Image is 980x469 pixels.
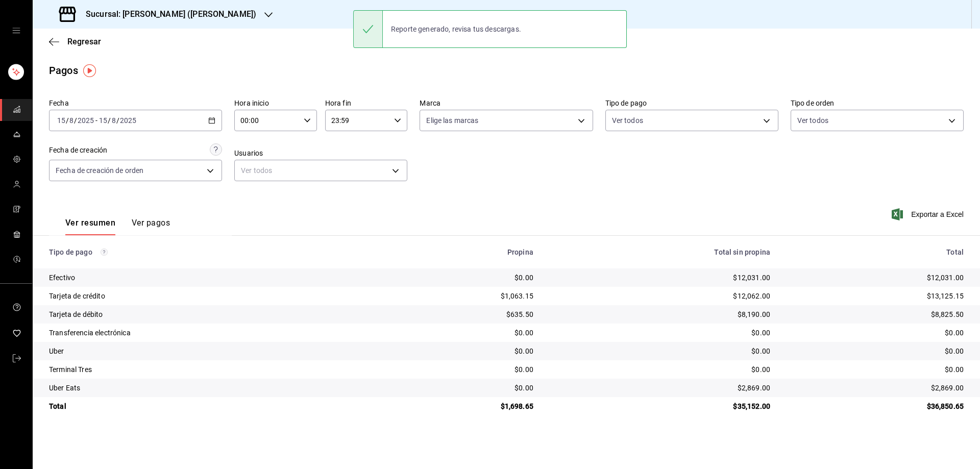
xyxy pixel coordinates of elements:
div: $0.00 [388,328,533,338]
div: $2,869.00 [787,383,964,393]
svg: Los pagos realizados con Pay y otras terminales son montos brutos. [101,249,108,256]
div: $0.00 [550,346,770,356]
button: Exportar a Excel [894,208,964,220]
div: Total [787,248,964,256]
div: $13,125.15 [787,291,964,301]
div: Pagos [49,63,78,78]
div: Terminal Tres [49,364,372,375]
button: Ver resumen [65,218,115,235]
label: Hora inicio [234,100,317,107]
div: $1,698.65 [388,401,533,411]
div: $35,152.00 [550,401,770,411]
div: Reporte generado, revisa tus descargas. [383,18,529,40]
div: $0.00 [550,328,770,338]
label: Tipo de orden [791,100,964,107]
span: Fecha de creación de orden [56,165,143,176]
div: Total sin propina [550,248,770,256]
img: Tooltip marker [83,64,96,77]
h3: Sucursal: [PERSON_NAME] ([PERSON_NAME]) [78,8,256,20]
div: Efectivo [49,273,372,283]
div: Propina [388,248,533,256]
div: $36,850.65 [787,401,964,411]
span: / [74,116,77,125]
label: Hora fin [325,100,408,107]
label: Tipo de pago [605,100,778,107]
span: Regresar [67,37,101,46]
input: -- [69,116,74,125]
div: Tarjeta de débito [49,309,372,319]
div: $1,063.15 [388,291,533,301]
div: navigation tabs [65,218,170,235]
div: $12,062.00 [550,291,770,301]
div: $0.00 [787,328,964,338]
div: Fecha de creación [49,145,107,156]
span: Ver todos [612,115,643,126]
input: ---- [77,116,94,125]
span: / [116,116,119,125]
input: -- [57,116,66,125]
div: Tipo de pago [49,248,372,256]
div: Ver todos [234,160,407,181]
label: Fecha [49,100,222,107]
input: -- [99,116,108,125]
div: Uber [49,346,372,356]
div: $8,190.00 [550,309,770,319]
div: $0.00 [550,364,770,375]
span: - [95,116,97,125]
label: Marca [420,100,593,107]
div: $0.00 [388,364,533,375]
div: $0.00 [388,346,533,356]
div: Uber Eats [49,383,372,393]
div: Tarjeta de crédito [49,291,372,301]
span: / [66,116,69,125]
div: $0.00 [787,364,964,375]
span: Ver todos [797,115,828,126]
button: open drawer [12,27,20,35]
input: -- [111,116,116,125]
div: $0.00 [388,383,533,393]
span: Elige las marcas [426,115,478,126]
div: Total [49,401,372,411]
button: Ver pagos [132,218,170,235]
span: / [108,116,111,125]
div: $12,031.00 [787,273,964,283]
div: Transferencia electrónica [49,328,372,338]
div: $8,825.50 [787,309,964,319]
div: $0.00 [388,273,533,283]
div: $635.50 [388,309,533,319]
button: Regresar [49,37,101,46]
label: Usuarios [234,150,407,157]
div: $12,031.00 [550,273,770,283]
div: $2,869.00 [550,383,770,393]
input: ---- [119,116,137,125]
div: $0.00 [787,346,964,356]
